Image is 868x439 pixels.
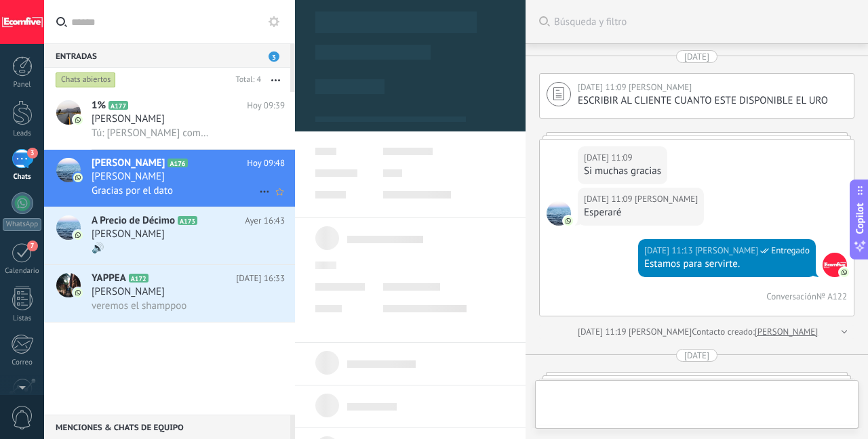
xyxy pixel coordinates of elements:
[3,314,42,323] div: Listas
[3,358,42,367] div: Correo
[44,415,290,439] div: Menciones & Chats de equipo
[578,81,629,94] div: [DATE] 11:09
[584,206,698,219] div: Esperaré
[644,257,810,271] div: Estamos para servirte.
[44,92,295,149] a: avataricon1%A177Hoy 09:39[PERSON_NAME]Tú: [PERSON_NAME] como estas? Hay algún producto que te int...
[56,72,116,88] div: Chats abiertos
[644,244,695,257] div: [DATE] 11:13
[695,244,758,257] span: Deiverth Rodriguez (Oficina de Venta)
[578,325,629,339] div: [DATE] 11:19
[816,291,847,302] div: № A122
[108,101,128,110] span: A177
[684,50,709,63] div: [DATE]
[129,274,149,283] span: A172
[92,228,165,241] span: [PERSON_NAME]
[73,173,83,182] img: icon
[771,244,810,257] span: Entregado
[578,94,828,107] span: ESCRIBIR AL CLIENTE CUANTO ESTE DISPONIBLE EL URO
[823,253,847,277] span: Deiverth Rodriguez
[766,291,816,302] div: Conversación
[44,265,295,322] a: avatariconYAPPEAA172[DATE] 16:33[PERSON_NAME]veremos el shamppoo
[3,81,42,89] div: Panel
[92,272,126,285] span: YAPPEA
[247,99,285,112] span: Hoy 09:39
[247,156,285,170] span: Hoy 09:48
[92,170,165,184] span: [PERSON_NAME]
[92,127,210,140] span: Tú: [PERSON_NAME] como estas? Hay algún producto que te interese que traigamos para correr public...
[178,216,197,225] span: A173
[755,325,818,339] a: [PERSON_NAME]
[92,214,175,228] span: A Precio de Décimo
[3,129,42,138] div: Leads
[540,379,854,398] div: Más 3 de 3
[27,148,38,159] span: 3
[554,16,854,28] span: Búsqueda y filtro
[27,241,38,251] span: 7
[92,242,104,255] span: 🔊
[547,201,571,226] span: Raúl
[92,299,186,312] span: veremos el shamppoo
[584,151,635,165] div: [DATE] 11:09
[635,192,698,206] span: Raúl
[261,68,290,92] button: Más
[269,51,279,62] span: 3
[840,268,849,277] img: com.amocrm.amocrmwa.svg
[692,325,755,339] div: Contacto creado:
[3,267,42,276] div: Calendario
[73,230,83,240] img: icon
[73,288,83,297] img: icon
[584,165,661,178] div: Si muchas gracias
[44,207,295,264] a: avatariconA Precio de DécimoA173Ayer 16:43[PERSON_NAME]🔊
[92,184,173,197] span: Gracias por el dato
[73,115,83,125] img: icon
[564,216,573,226] img: com.amocrm.amocrmwa.svg
[236,272,285,285] span: [DATE] 16:33
[92,156,165,170] span: [PERSON_NAME]
[629,81,692,93] span: Deiverth Rodriguez
[245,214,285,228] span: Ayer 16:43
[44,43,290,68] div: Entradas
[629,326,692,337] span: Deiverth Rodriguez
[3,173,42,182] div: Chats
[92,112,165,126] span: [PERSON_NAME]
[684,349,709,362] div: [DATE]
[3,218,41,231] div: WhatsApp
[231,73,261,87] div: Total: 4
[853,203,867,234] span: Copilot
[167,159,187,167] span: A176
[92,285,165,299] span: [PERSON_NAME]
[92,99,106,112] span: 1%
[584,192,635,206] div: [DATE] 11:09
[44,150,295,207] a: avataricon[PERSON_NAME]A176Hoy 09:48[PERSON_NAME]Gracias por el dato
